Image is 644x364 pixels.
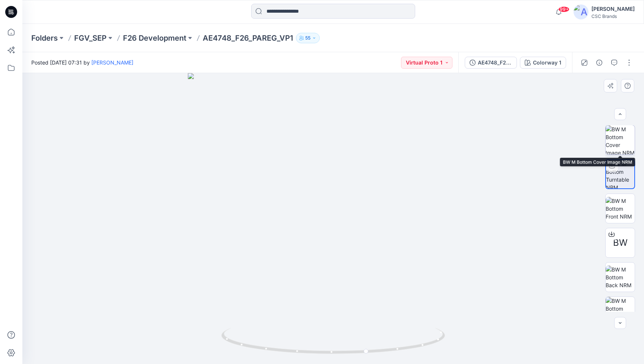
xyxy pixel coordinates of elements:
[123,33,186,43] a: F26 Development
[465,57,517,69] button: AE4748_F26_PAREG_VP1
[203,33,293,43] p: AE4748_F26_PAREG_VP1
[478,59,512,67] div: AE4748_F26_PAREG_VP1
[606,160,634,188] img: BW M Bottom Turntable NRM
[591,4,635,13] div: [PERSON_NAME]
[74,33,107,43] a: FGV_SEP
[31,33,58,43] a: Folders
[305,34,310,42] p: 55
[91,59,133,66] a: [PERSON_NAME]
[520,57,566,69] button: Colorway 1
[606,197,635,220] img: BW M Bottom Front NRM
[606,266,635,289] img: BW M Bottom Back NRM
[613,236,628,250] span: BW
[296,33,320,43] button: 55
[606,297,635,326] img: BW M Bottom Front CloseUp NRM
[533,59,561,67] div: Colorway 1
[558,6,569,12] span: 99+
[591,13,635,19] div: CSC Brands
[574,4,588,19] img: avatar
[593,57,605,69] button: Details
[31,59,133,66] span: Posted [DATE] 07:31 by
[606,125,635,154] img: BW M Bottom Cover Image NRM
